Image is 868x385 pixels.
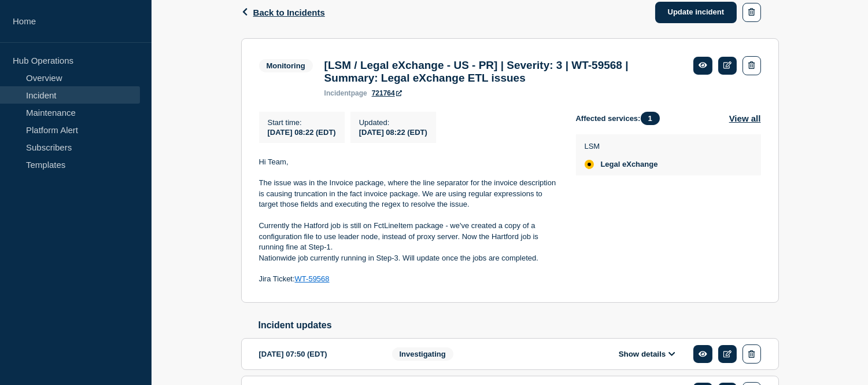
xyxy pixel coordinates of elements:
[601,160,658,169] span: Legal eXchange
[259,59,313,72] span: Monitoring
[615,349,679,359] button: Show details
[359,118,427,127] p: Updated :
[576,112,666,125] span: Affected services:
[324,59,682,85] h3: [LSM / Legal eXchange - US - PR] | Severity: 3 | WT-59568 | Summary: Legal eXchange ETL issues
[585,142,658,151] p: LSM
[268,128,336,137] span: [DATE] 08:22 (EDT)
[729,112,761,125] button: View all
[259,274,557,284] p: Jira Ticket:
[241,8,325,17] button: Back to Incidents
[259,157,557,167] p: Hi Team,
[392,347,453,361] span: Investigating
[259,178,557,210] p: The issue was in the Invoice package, where the line separator for the invoice description is cau...
[641,112,660,125] span: 1
[259,253,557,263] p: Nationwide job currently running in Step-3. Will update once the jobs are completed.
[372,89,402,97] a: 721764
[295,274,330,283] a: WT-59568
[324,89,351,97] span: incident
[359,127,427,137] div: [DATE] 08:22 (EDT)
[324,89,367,97] p: page
[259,344,375,364] div: [DATE] 07:50 (EDT)
[585,160,594,169] div: affected
[268,118,336,127] p: Start time :
[258,320,779,331] h2: Incident updates
[253,8,325,17] span: Back to Incidents
[259,221,557,252] p: Currently the Hatford job is still on FctLineItem package - we've created a copy of a configurati...
[655,2,737,23] a: Update incident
